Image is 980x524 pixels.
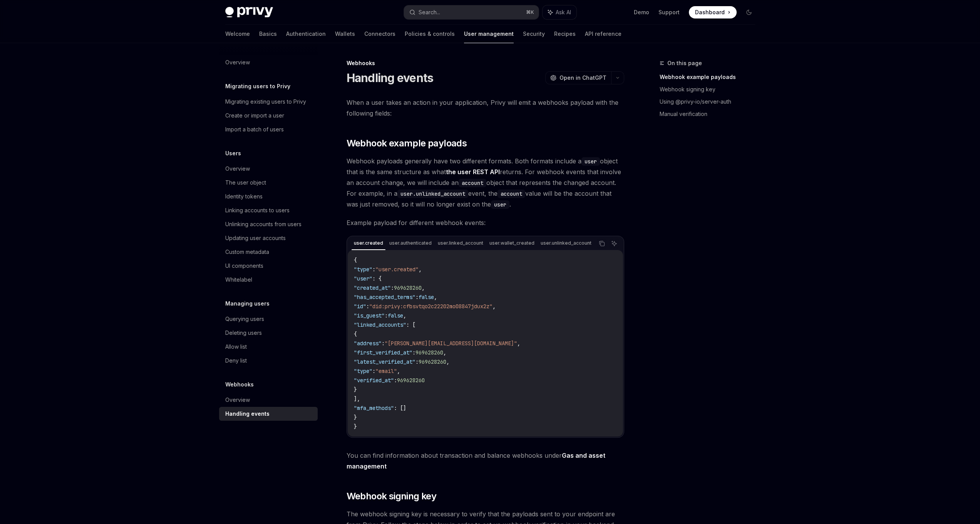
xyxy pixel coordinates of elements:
[609,238,619,249] button: Ask AI
[394,405,406,411] span: : []
[347,156,624,210] span: Webhook payloads generally have two different formats. Both formats include a object that is the ...
[415,349,443,356] span: 969628260
[660,83,761,96] a: Webhook signing key
[347,217,624,228] span: Example payload for different webhook events:
[286,25,326,43] a: Authentication
[419,8,440,17] div: Search...
[219,123,318,136] a: Import a batch of users
[443,349,446,356] span: ,
[219,326,318,340] a: Deleting users
[219,340,318,354] a: Allow list
[459,179,486,187] code: account
[434,294,437,301] span: ,
[225,314,264,324] div: Querying users
[364,25,395,43] a: Connectors
[225,178,266,187] div: The user object
[354,321,406,328] span: "linked_accounts"
[493,303,496,310] span: ,
[347,97,624,119] span: When a user takes an action in your application, Privy will emit a webhooks payload with the foll...
[219,176,318,190] a: The user object
[394,284,422,291] span: 969628260
[556,8,571,16] span: Ask AI
[225,58,250,67] div: Overview
[219,245,318,259] a: Custom metadata
[219,190,318,203] a: Identity tokens
[419,266,422,273] span: ,
[560,74,606,82] span: Open in ChatGPT
[354,284,391,291] span: "created_at"
[543,5,576,19] button: Ask AI
[354,294,415,301] span: "has_accepted_terms"
[225,395,250,405] div: Overview
[219,273,318,287] a: Whitelabel
[382,340,385,347] span: :
[219,109,318,123] a: Create or import a user
[388,312,403,319] span: false
[225,380,254,389] h5: Webhooks
[419,358,446,365] span: 969628260
[354,303,366,310] span: "id"
[660,96,761,108] a: Using @privy-io/server-auth
[225,192,263,201] div: Identity tokens
[581,157,600,166] code: user
[354,395,360,402] span: ],
[354,414,357,421] span: }
[347,490,437,502] span: Webhook signing key
[415,358,419,365] span: :
[352,238,385,248] div: user.created
[259,25,277,43] a: Basics
[225,233,286,243] div: Updating user accounts
[660,108,761,120] a: Manual verification
[225,409,270,418] div: Handling events
[219,95,318,109] a: Migrating existing users to Privy
[394,377,397,384] span: :
[375,368,397,375] span: "email"
[225,164,250,173] div: Overview
[422,284,425,291] span: ,
[225,299,270,308] h5: Managing users
[743,6,755,18] button: Toggle dark mode
[597,238,607,249] button: Copy the contents from the code block
[347,137,467,149] span: Webhook example payloads
[523,25,545,43] a: Security
[354,275,372,282] span: "user"
[225,342,247,351] div: Allow list
[347,450,624,472] span: You can find information about transaction and balance webhooks under
[354,386,357,393] span: }
[667,59,702,68] span: On this page
[354,405,394,411] span: "mfa_methods"
[225,7,273,18] img: dark logo
[225,25,250,43] a: Welcome
[554,25,576,43] a: Recipes
[219,312,318,326] a: Querying users
[225,125,284,134] div: Import a batch of users
[347,71,434,85] h1: Handling events
[354,358,415,365] span: "latest_verified_at"
[487,238,537,248] div: user.wallet_created
[526,9,534,15] span: ⌘ K
[219,162,318,176] a: Overview
[219,55,318,69] a: Overview
[375,266,419,273] span: "user.created"
[219,217,318,231] a: Unlinking accounts from users
[446,358,449,365] span: ,
[219,203,318,217] a: Linking accounts to users
[219,354,318,368] a: Deny list
[660,71,761,83] a: Webhook example payloads
[369,303,493,310] span: "did:privy:cfbsvtqo2c22202mo08847jdux2z"
[405,25,455,43] a: Policies & controls
[498,190,525,198] code: account
[658,8,680,16] a: Support
[517,340,520,347] span: ,
[464,25,514,43] a: User management
[397,377,425,384] span: 969628260
[354,312,385,319] span: "is_guest"
[689,6,737,18] a: Dashboard
[372,368,375,375] span: :
[387,238,434,248] div: user.authenticated
[403,312,406,319] span: ,
[385,340,517,347] span: "[PERSON_NAME][EMAIL_ADDRESS][DOMAIN_NAME]"
[538,238,594,248] div: user.unlinked_account
[436,238,486,248] div: user.linked_account
[354,340,382,347] span: "address"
